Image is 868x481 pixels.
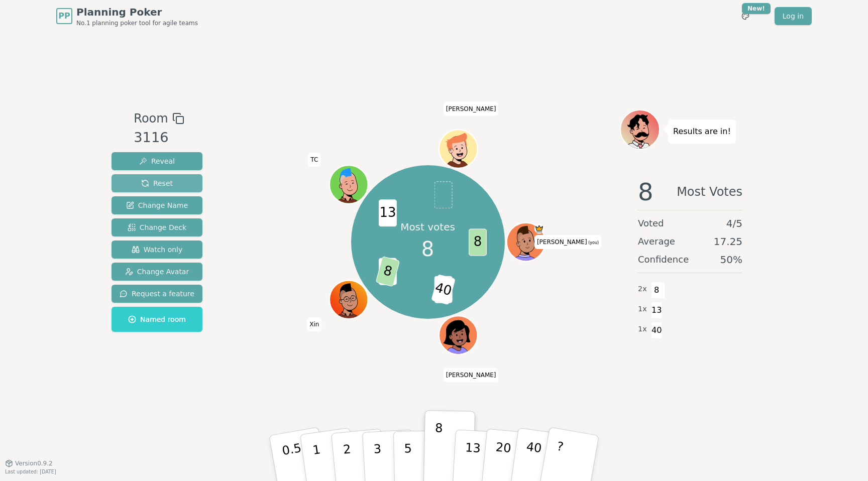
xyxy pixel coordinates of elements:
span: Watch only [132,245,183,255]
span: Click to change your name [444,368,499,382]
button: Reveal [112,152,202,170]
span: Click to change your name [444,102,499,116]
span: Version 0.9.2 [15,459,53,467]
button: Click to change your avatar [508,224,544,260]
span: 1 x [638,324,647,335]
button: Watch only [112,240,202,259]
span: Click to change your name [534,235,601,249]
span: 8 [638,180,654,204]
span: Reveal [139,156,175,166]
span: 40 [431,274,456,304]
button: Request a feature [112,285,202,303]
span: Last updated: [DATE] [5,469,56,474]
span: Reset [141,178,173,188]
span: 8 [651,282,663,299]
span: No.1 planning poker tool for agile teams [76,19,198,27]
button: Change Name [112,196,202,214]
p: Results are in! [673,125,731,139]
span: (you) [587,240,599,245]
span: 8 [375,256,400,286]
span: Click to change your name [308,153,320,167]
span: 8 [469,228,487,256]
span: Average [638,234,675,249]
span: Evan is the host [534,224,544,233]
span: Change Name [126,200,188,210]
span: 40 [651,322,663,339]
span: 8 [421,234,434,264]
span: 13 [651,302,663,319]
button: Named room [112,307,202,332]
span: 1 x [638,304,647,315]
div: 3116 [134,128,184,148]
button: Reset [112,174,202,192]
span: Request a feature [120,289,194,299]
span: Room [134,109,168,128]
span: Named room [128,314,186,324]
span: 13 [378,199,396,226]
button: Change Deck [112,218,202,236]
span: 4 / 5 [726,216,742,230]
a: Log in [775,7,812,25]
p: 8 [434,421,443,475]
span: 2 x [638,284,647,295]
span: Confidence [638,253,689,267]
span: Voted [638,216,664,230]
button: Change Avatar [112,263,202,281]
span: Most Votes [677,180,742,204]
a: PPPlanning PokerNo.1 planning poker tool for agile teams [56,5,198,27]
div: New! [742,3,771,14]
span: Planning Poker [76,5,198,19]
span: PP [58,10,70,22]
button: New! [736,7,754,25]
span: Change Deck [128,222,186,232]
button: Version0.9.2 [5,459,53,467]
span: 50 % [720,253,742,267]
span: 17.25 [714,234,742,249]
span: Click to change your name [307,317,321,331]
p: Most votes [400,220,455,234]
span: Change Avatar [125,267,189,277]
